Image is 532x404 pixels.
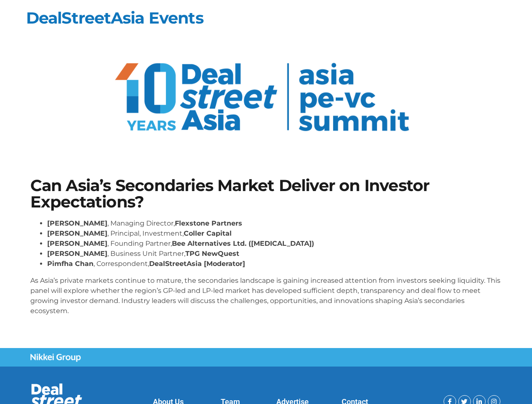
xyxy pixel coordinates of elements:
[30,353,81,362] img: Nikkei Group
[47,218,502,229] li: , Managing Director,
[149,260,245,268] strong: DealStreetAsia [Moderator]
[47,250,107,258] strong: [PERSON_NAME]
[30,178,502,210] h1: Can Asia’s Secondaries Market Deliver on Investor Expectations?
[184,229,232,237] strong: Coller Capital
[47,239,107,247] strong: [PERSON_NAME]
[47,249,502,259] li: , Business Unit Partner,
[47,229,502,239] li: , Principal, Investment,
[47,260,94,268] strong: Pimfha Chan
[47,229,107,237] strong: [PERSON_NAME]
[185,250,239,258] strong: TPG NewQuest
[47,239,502,249] li: , Founding Partner,
[172,239,314,247] strong: Bee Alternatives Ltd. ([MEDICAL_DATA])
[30,276,502,316] p: As Asia’s private markets continue to mature, the secondaries landscape is gaining increased atte...
[47,219,107,227] strong: [PERSON_NAME]
[175,219,242,227] strong: Flexstone Partners
[26,8,203,28] a: DealStreetAsia Events
[47,259,502,269] li: , Correspondent,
